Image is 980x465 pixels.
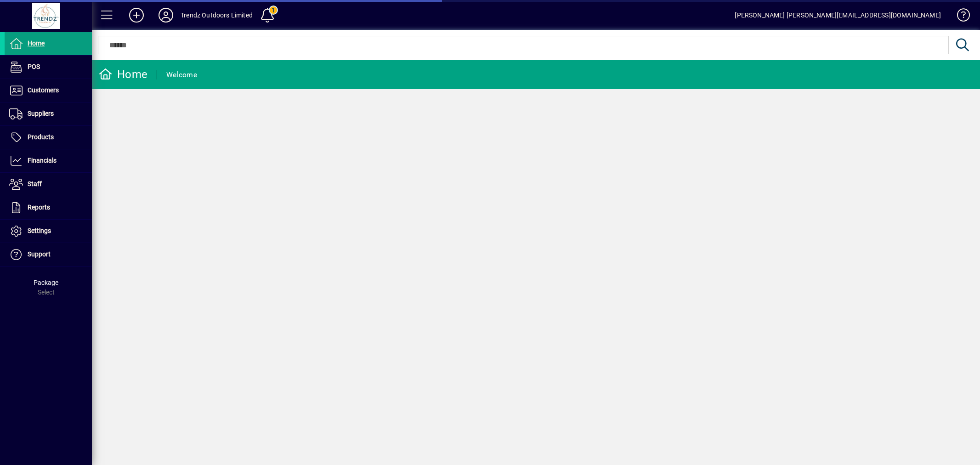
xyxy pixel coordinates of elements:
[5,126,92,149] a: Products
[122,7,151,23] button: Add
[5,149,92,172] a: Financials
[34,279,58,286] span: Package
[166,68,197,82] div: Welcome
[28,86,59,94] span: Customers
[181,8,253,23] div: Trendz Outdoors Limited
[99,67,147,82] div: Home
[28,204,50,211] span: Reports
[5,196,92,219] a: Reports
[151,7,181,23] button: Profile
[5,243,92,266] a: Support
[5,173,92,196] a: Staff
[735,8,941,23] div: [PERSON_NAME] [PERSON_NAME][EMAIL_ADDRESS][DOMAIN_NAME]
[5,56,92,79] a: POS
[5,102,92,125] a: Suppliers
[28,63,40,70] span: POS
[28,40,45,47] span: Home
[28,133,54,141] span: Products
[5,79,92,102] a: Customers
[28,250,51,258] span: Support
[28,180,42,187] span: Staff
[28,157,57,164] span: Financials
[950,2,969,32] a: Knowledge Base
[5,220,92,243] a: Settings
[28,110,54,117] span: Suppliers
[28,227,51,234] span: Settings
